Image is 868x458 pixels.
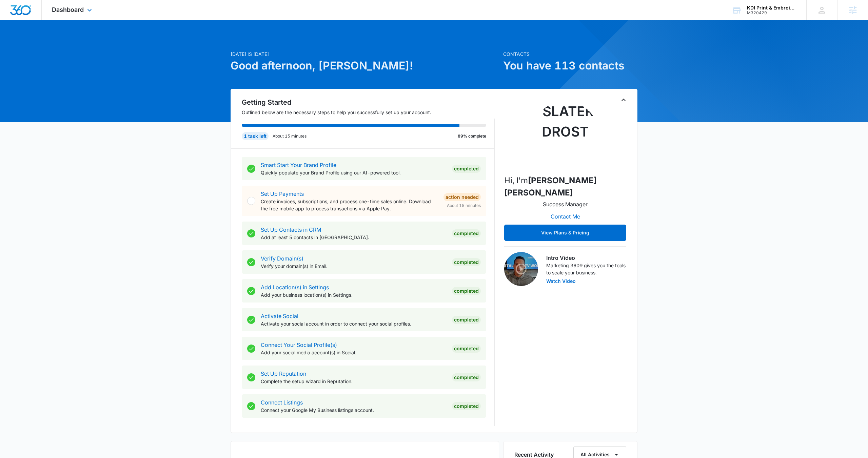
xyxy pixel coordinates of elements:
[231,50,499,58] p: [DATE] is [DATE]
[261,399,303,406] a: Connect Listings
[261,234,447,241] p: Add at least 5 contacts in [GEOGRAPHIC_DATA].
[447,203,481,209] span: About 15 minutes
[19,11,33,16] div: v 4.0.25
[261,226,321,233] a: Set Up Contacts in CRM
[261,284,329,291] a: Add Location(s) in Settings
[242,97,495,107] h2: Getting Started
[452,402,481,410] div: Completed
[452,316,481,324] div: Completed
[261,263,447,270] p: Verify your domain(s) in Email.
[242,132,269,140] div: 1 task left
[261,370,306,377] a: Set Up Reputation
[231,58,499,74] h1: Good afternoon, [PERSON_NAME]!
[242,109,495,116] p: Outlined below are the necessary steps to help you successfully set up your account.
[747,11,796,15] div: account id
[11,18,16,23] img: website_grey.svg
[18,18,75,23] div: Domain: [DOMAIN_NAME]
[261,291,447,298] p: Add your business location(s) in Settings.
[503,50,637,58] p: Contacts
[504,252,538,286] img: Intro Video
[11,11,16,16] img: logo_orange.svg
[261,341,337,348] a: Connect Your Social Profile(s)
[452,258,481,266] div: Completed
[546,254,626,262] h3: Intro Video
[261,320,447,327] p: Activate your social account in order to connect your social profiles.
[75,40,114,44] div: Keywords by Traffic
[452,373,481,381] div: Completed
[452,165,481,173] div: Completed
[452,345,481,353] div: Completed
[273,133,307,139] p: About 15 minutes
[504,225,626,241] button: View Plans & Pricing
[504,174,626,199] p: Hi, I'm
[52,6,84,13] span: Dashboard
[543,200,588,208] p: Success Manager
[261,198,438,212] p: Create invoices, subscriptions, and process one-time sales online. Download the free mobile app t...
[544,208,587,225] button: Contact Me
[619,96,628,104] button: Toggle Collapse
[67,39,73,45] img: tab_keywords_by_traffic_grey.svg
[503,58,637,74] h1: You have 113 contacts
[261,313,298,319] a: Activate Social
[261,407,447,414] p: Connect your Google My Business listings account.
[452,229,481,237] div: Completed
[26,40,61,44] div: Domain Overview
[531,101,599,169] img: Slater Drost
[261,190,304,197] a: Set Up Payments
[747,5,796,11] div: account name
[261,378,447,385] p: Complete the setup wizard in Reputation.
[546,279,576,284] button: Watch Video
[546,262,626,276] p: Marketing 360® gives you the tools to scale your business.
[504,175,597,197] strong: [PERSON_NAME] [PERSON_NAME]
[18,39,24,45] img: tab_domain_overview_orange.svg
[452,287,481,295] div: Completed
[458,133,486,139] p: 89% complete
[261,169,447,176] p: Quickly populate your Brand Profile using our AI-powered tool.
[261,162,336,168] a: Smart Start Your Brand Profile
[261,255,303,262] a: Verify Domain(s)
[261,349,447,356] p: Add your social media account(s) in Social.
[443,193,481,201] div: Action Needed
